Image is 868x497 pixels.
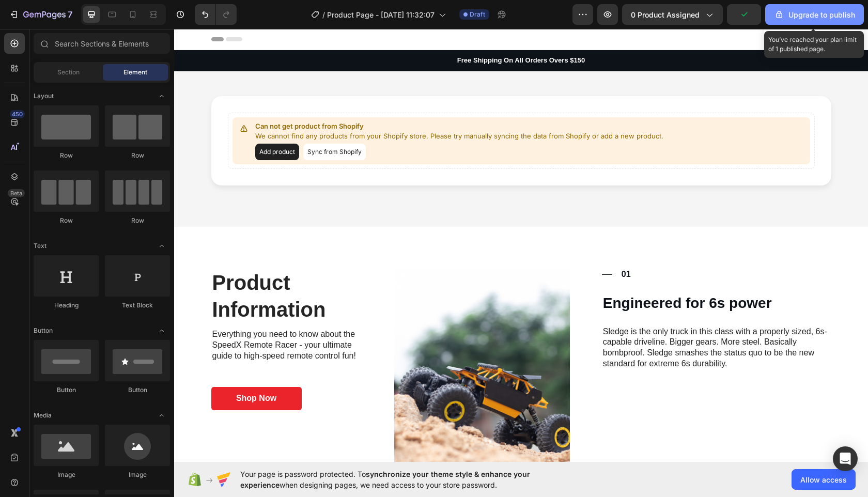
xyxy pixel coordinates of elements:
div: Upgrade to publish [774,9,855,20]
div: Text Block [105,301,170,310]
div: Row [105,151,170,160]
span: / [322,9,325,20]
input: Search Sections & Elements [34,33,170,54]
div: Undo/Redo [195,4,237,25]
span: Layout [34,91,54,101]
div: Button [34,385,99,395]
span: Toggle open [153,88,170,104]
button: 7 [4,4,77,25]
div: Open Intercom Messenger [833,446,858,471]
span: Your page is password protected. To when designing pages, we need access to your store password. [240,469,570,490]
div: Row [34,151,99,160]
div: Image [105,470,170,479]
h3: Engineered for 6s power [428,265,657,284]
span: Element [123,68,147,77]
span: Toggle open [153,322,170,339]
p: Sledge is the only truck in this class with a properly sized, 6s-capable driveline. Bigger gears.... [429,298,656,340]
button: 0 product assigned [622,4,723,25]
span: synchronize your theme style & enhance your experience [240,470,530,489]
img: gempages_432750572815254551-b68da16a-ebd5-4820-9701-435797bfcb6c.png [220,239,396,441]
div: Row [34,216,99,225]
span: Allow access [800,474,847,485]
div: Button [105,385,170,395]
span: Section [57,68,80,77]
div: Image [34,470,99,479]
div: 450 [10,110,25,118]
div: Row [105,216,170,225]
button: Upgrade to publish [765,4,864,25]
span: Toggle open [153,238,170,254]
iframe: Design area [174,29,868,462]
span: Text [34,241,47,251]
p: 7 [68,8,72,21]
span: Draft [470,10,485,19]
span: Product Page - [DATE] 11:32:07 [327,9,435,20]
span: Button [34,326,53,335]
p: 01 [447,240,457,251]
span: Toggle open [153,407,170,424]
div: Beta [8,189,25,197]
button: Allow access [792,469,856,490]
span: 0 product assigned [631,9,700,20]
div: Heading [34,301,99,310]
span: Media [34,411,52,420]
